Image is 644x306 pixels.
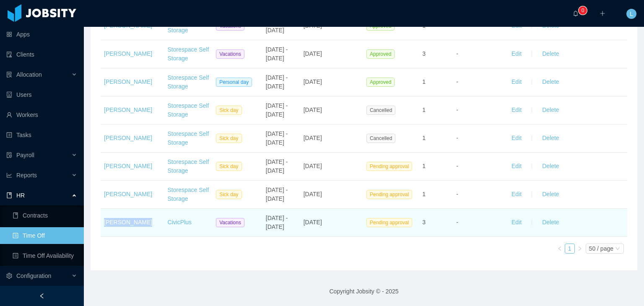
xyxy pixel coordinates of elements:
span: [DATE] [304,163,322,169]
span: [DATE] - [DATE] [266,215,288,230]
a: [PERSON_NAME] [104,135,152,141]
footer: Copyright Jobsity © - 2025 [84,277,644,306]
i: icon: left [557,246,562,251]
a: Storespace Self Storage [168,46,209,62]
button: Delete [535,216,566,229]
span: Sick day [216,162,241,171]
span: 1 [422,191,426,197]
a: Storespace Self Storage [168,130,209,146]
span: - [456,135,458,141]
div: 50 / page [589,244,613,253]
button: Delete [535,104,566,117]
span: Sick day [216,190,241,199]
span: Pending approval [366,162,412,171]
button: Delete [535,132,566,145]
a: icon: bookContracts [13,207,77,224]
a: CivicPlus [168,219,192,226]
button: Delete [535,188,566,201]
span: Cancelled [366,134,395,143]
a: icon: userWorkers [6,106,77,123]
i: icon: plus [600,10,605,16]
span: 1 [422,106,426,113]
span: Personal day [216,78,252,87]
span: - [456,219,458,226]
span: Vacations [216,49,244,59]
li: Previous Page [555,244,565,254]
span: [DATE] [304,219,322,226]
span: Payroll [16,152,34,158]
a: Storespace Self Storage [168,102,209,118]
i: icon: line-chart [6,172,12,178]
a: [PERSON_NAME] [104,50,152,57]
sup: 0 [579,6,587,15]
a: icon: appstoreApps [6,26,77,43]
span: [DATE] [304,50,322,57]
span: [DATE] - [DATE] [266,46,288,62]
i: icon: solution [6,72,12,78]
span: L [630,9,633,19]
a: [PERSON_NAME] [104,163,152,169]
span: 1 [422,78,426,85]
a: [PERSON_NAME] [104,106,152,113]
span: [DATE] - [DATE] [266,130,288,146]
span: Approved [366,49,395,59]
i: icon: book [6,192,12,198]
span: Cancelled [366,106,395,115]
span: [DATE] [304,106,322,113]
span: [DATE] - [DATE] [266,102,288,118]
a: icon: auditClients [6,46,77,63]
button: Edit [505,188,528,201]
span: Configuration [16,272,51,279]
a: [PERSON_NAME] [104,78,152,85]
span: Reports [16,172,37,179]
a: [PERSON_NAME] [104,219,152,226]
a: icon: profileTime Off [13,227,77,244]
i: icon: right [577,246,582,251]
span: Approved [366,78,395,87]
span: Sick day [216,134,241,143]
span: - [456,106,458,113]
button: Delete [535,160,566,173]
span: - [456,50,458,57]
i: icon: file-protect [6,152,12,158]
span: Allocation [16,71,42,78]
span: Sick day [216,106,241,115]
button: Delete [535,75,566,89]
button: Edit [505,75,528,89]
span: HR [16,192,25,199]
span: Vacations [216,218,244,227]
span: 3 [422,219,426,226]
a: Storespace Self Storage [168,74,209,90]
span: - [456,191,458,197]
a: icon: robotUsers [6,86,77,103]
a: 1 [565,244,574,253]
span: - [456,163,458,169]
a: Storespace Self Storage [168,158,209,174]
button: Edit [505,47,528,61]
i: icon: down [615,246,620,252]
li: 1 [565,244,575,254]
a: Storespace Self Storage [168,18,209,34]
i: icon: setting [6,273,12,279]
button: Edit [505,104,528,117]
span: Pending approval [366,190,412,199]
span: Pending approval [366,218,412,227]
a: [PERSON_NAME] [104,191,152,197]
a: icon: profileTasks [6,127,77,143]
span: 3 [422,50,426,57]
button: Delete [535,47,566,61]
button: Edit [505,160,528,173]
span: 1 [422,135,426,141]
span: [DATE] - [DATE] [266,187,288,202]
span: [DATE] [304,135,322,141]
span: [DATE] - [DATE] [266,158,288,174]
a: icon: profileTime Off Availability [13,247,77,264]
span: - [456,78,458,85]
a: Storespace Self Storage [168,187,209,202]
li: Next Page [575,244,585,254]
button: Edit [505,132,528,145]
span: [DATE] [304,78,322,85]
span: 1 [422,163,426,169]
button: Edit [505,216,528,229]
i: icon: bell [573,10,579,16]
